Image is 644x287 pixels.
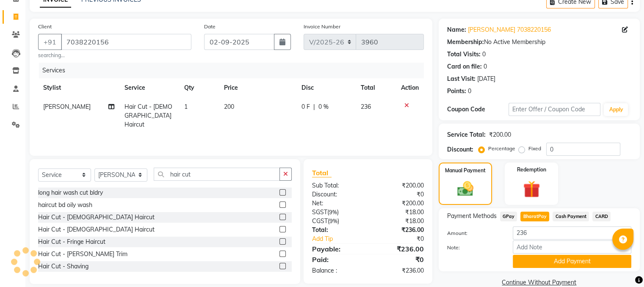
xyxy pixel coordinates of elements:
[39,63,430,78] div: Services
[38,34,62,50] button: +91
[329,218,337,224] span: 9%
[513,240,631,254] input: Add Note
[520,212,549,221] span: BharatPay
[447,145,473,154] div: Discount:
[378,235,430,243] div: ₹0
[484,62,487,71] div: 0
[592,212,611,221] span: CARD
[477,75,495,83] div: [DATE]
[38,52,191,59] small: searching...
[368,217,430,226] div: ₹18.00
[306,190,368,199] div: Discount:
[38,237,105,246] div: Hair Cut - Fringe Haircut
[513,255,631,268] button: Add Payment
[517,166,546,174] label: Redemption
[306,254,368,265] div: Paid:
[43,103,91,110] span: [PERSON_NAME]
[312,217,328,225] span: CGST
[154,168,280,181] input: Search or Scan
[368,266,430,275] div: ₹236.00
[301,102,310,111] span: 0 F
[447,212,497,221] span: Payment Methods
[500,212,517,221] span: GPay
[368,190,430,199] div: ₹0
[38,225,155,234] div: Hair Cut - [DEMOGRAPHIC_DATA] Haircut
[306,244,368,254] div: Payable:
[124,103,172,128] span: Hair Cut - [DEMOGRAPHIC_DATA] Haircut
[482,50,486,59] div: 0
[38,201,92,210] div: haircut bd oily wash
[312,168,332,177] span: Total
[38,23,52,30] label: Client
[219,78,296,97] th: Price
[447,87,466,96] div: Points:
[447,130,486,139] div: Service Total:
[306,266,368,275] div: Balance :
[604,103,628,116] button: Apply
[468,87,471,96] div: 0
[312,208,327,216] span: SGST
[313,102,315,111] span: |
[38,262,88,271] div: Hair Cut - Shaving
[306,226,368,235] div: Total:
[306,208,368,217] div: ( )
[38,78,119,97] th: Stylist
[447,105,509,114] div: Coupon Code
[38,213,155,222] div: Hair Cut - [DEMOGRAPHIC_DATA] Haircut
[306,181,368,190] div: Sub Total:
[368,208,430,217] div: ₹18.00
[296,78,356,97] th: Disc
[447,62,482,71] div: Card on file:
[447,75,475,83] div: Last Visit:
[329,209,337,215] span: 9%
[306,199,368,208] div: Net:
[489,130,511,139] div: ₹200.00
[441,229,506,237] label: Amount:
[447,25,466,34] div: Name:
[368,181,430,190] div: ₹200.00
[513,226,631,240] input: Amount
[361,103,371,110] span: 236
[447,50,481,59] div: Total Visits:
[204,23,216,30] label: Date
[304,23,340,30] label: Invoice Number
[368,226,430,235] div: ₹236.00
[488,145,515,152] label: Percentage
[528,145,541,152] label: Fixed
[38,188,103,197] div: long hair wash cut bldry
[368,199,430,208] div: ₹200.00
[509,103,601,116] input: Enter Offer / Coupon Code
[356,78,396,97] th: Total
[318,102,329,111] span: 0 %
[447,38,484,47] div: Membership:
[368,244,430,254] div: ₹236.00
[38,250,127,259] div: Hair Cut - [PERSON_NAME] Trim
[306,235,378,243] a: Add Tip
[445,167,486,174] label: Manual Payment
[368,254,430,265] div: ₹0
[224,103,234,110] span: 200
[440,278,638,287] a: Continue Without Payment
[61,34,191,50] input: Search by Name/Mobile/Email/Code
[518,179,545,200] img: _gift.svg
[441,244,506,251] label: Note:
[396,78,424,97] th: Action
[468,25,551,34] a: [PERSON_NAME] 7038220156
[179,78,219,97] th: Qty
[184,103,188,110] span: 1
[553,212,589,221] span: Cash Payment
[452,179,478,198] img: _cash.svg
[306,217,368,226] div: ( )
[447,38,631,47] div: No Active Membership
[119,78,179,97] th: Service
